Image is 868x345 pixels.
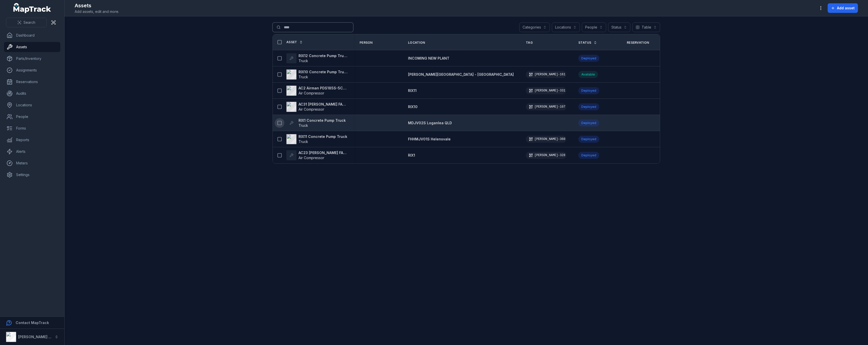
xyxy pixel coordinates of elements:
a: Dashboard [4,30,60,40]
span: Truck [299,59,308,63]
div: Deployed [578,152,599,159]
a: Status [578,41,597,45]
span: [PERSON_NAME][GEOGRAPHIC_DATA] - [GEOGRAPHIC_DATA] [408,72,514,77]
a: AC23 [PERSON_NAME] FAC52B on [PERSON_NAME] 1Air Compressor [286,150,347,160]
a: Audits [4,88,60,98]
div: [PERSON_NAME]-328 [526,152,566,159]
span: Air Compressor [299,107,324,111]
a: RIX11 Concrete Pump TruckTruck [286,134,347,144]
a: Assets [4,42,60,52]
span: Status [578,41,591,45]
div: Deployed [578,103,599,110]
a: RIX10 [408,104,418,109]
button: Search [6,18,47,27]
span: Air Compressor [299,91,324,95]
strong: RIX1 Concrete Pump Truck [299,118,346,123]
span: FHHMJV01S Helensvale [408,137,451,141]
strong: AC23 [PERSON_NAME] FAC52B on [PERSON_NAME] 1 [299,150,347,155]
span: Truck [299,123,308,128]
span: Tag [526,41,533,45]
span: Asset [286,40,297,44]
a: FHHMJV01S Helensvale [408,137,451,142]
div: Deployed [578,136,599,143]
div: [PERSON_NAME]-161 [526,71,566,78]
a: Reservations [4,77,60,87]
span: RIX11 [408,88,417,93]
a: Settings [4,170,60,180]
strong: AC31 [PERSON_NAME] FAC52P on [PERSON_NAME] 10 [299,102,347,107]
div: [PERSON_NAME]-107 [526,103,566,110]
div: Deployed [578,55,599,62]
strong: [PERSON_NAME] Group [18,335,60,339]
a: Reports [4,135,60,145]
strong: Contact MapTrack [16,321,49,325]
a: RIX1 [408,153,415,158]
a: [PERSON_NAME][GEOGRAPHIC_DATA] - [GEOGRAPHIC_DATA] [408,72,514,77]
span: INCOMING NEW PLANT [408,56,449,60]
a: Meters [4,158,60,168]
a: Forms [4,123,60,133]
span: Add assets, edit and more. [75,9,119,14]
button: Table [632,22,660,32]
span: Location [408,41,425,45]
span: Reservation [627,41,649,45]
a: Asset [286,40,303,44]
button: Status [608,22,630,32]
span: MDJV02S Loganlea QLD [408,121,452,125]
a: RIX11 [408,88,417,93]
strong: RIX11 Concrete Pump Truck [299,134,347,139]
a: MDJV02S Loganlea QLD [408,120,452,126]
span: Person [360,41,373,45]
strong: AC2 Airman PDS185S-5C5 on [PERSON_NAME] 11 [299,86,347,91]
div: [PERSON_NAME]-331 [526,87,566,94]
button: Add asset [828,3,858,13]
a: People [4,112,60,122]
span: Search [23,20,35,25]
a: MapTrack [13,3,51,13]
div: Deployed [578,87,599,94]
a: Locations [4,100,60,110]
strong: RIX10 Concrete Pump Truck [299,69,347,75]
span: Add asset [837,6,855,11]
div: Deployed [578,119,599,127]
span: Truck [299,75,308,79]
span: Truck [299,139,308,144]
span: Air Compressor [299,156,324,160]
a: RIX12 Concrete Pump TruckTruck [286,53,347,63]
strong: RIX12 Concrete Pump Truck [299,53,347,58]
a: RIX1 Concrete Pump TruckTruck [286,118,346,128]
a: Parts/Inventory [4,54,60,64]
a: Assignments [4,65,60,75]
span: RIX1 [408,153,415,157]
h2: Assets [75,2,119,9]
button: People [582,22,606,32]
div: Available [578,71,598,78]
a: RIX10 Concrete Pump TruckTruck [286,69,347,80]
div: [PERSON_NAME]-360 [526,136,566,143]
a: AC31 [PERSON_NAME] FAC52P on [PERSON_NAME] 10Air Compressor [286,102,347,112]
a: Alerts [4,146,60,157]
a: AC2 Airman PDS185S-5C5 on [PERSON_NAME] 11Air Compressor [286,86,347,96]
a: INCOMING NEW PLANT [408,56,449,61]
